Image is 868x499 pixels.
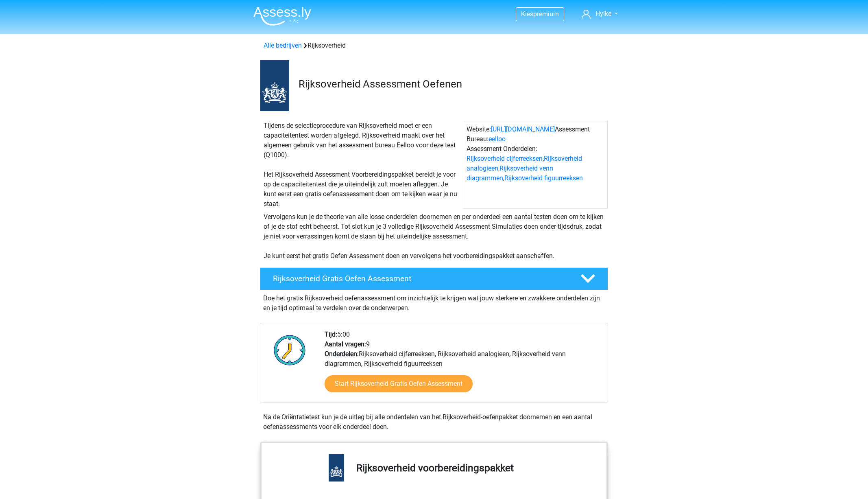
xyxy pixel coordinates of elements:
b: Aantal vragen: [325,340,366,348]
div: Website: Assessment Bureau: Assessment Onderdelen: , , , [463,121,608,209]
a: Rijksoverheid venn diagrammen [467,164,553,182]
span: Kies [521,10,533,18]
a: eelloo [489,135,506,143]
div: Tijdens de selectieprocedure van Rijksoverheid moet er een capaciteitentest worden afgelegd. Rijk... [260,121,463,209]
a: Hylke [578,9,621,19]
div: Na de Oriëntatietest kun je de uitleg bij alle onderdelen van het Rijksoverheid-oefenpakket doorn... [260,412,608,432]
div: Rijksoverheid [260,41,608,50]
a: Rijksoverheid figuurreeksen [504,174,583,182]
b: Tijd: [325,330,337,338]
a: Rijksoverheid analogieen [467,155,582,172]
h3: Rijksoverheid Assessment Oefenen [299,78,602,90]
span: premium [533,10,559,18]
img: Klok [269,330,310,370]
h4: Rijksoverheid Gratis Oefen Assessment [273,274,567,283]
b: Onderdelen: [325,350,359,358]
div: 5:00 9 Rijksoverheid cijferreeksen, Rijksoverheid analogieen, Rijksoverheid venn diagrammen, Rijk... [318,330,607,402]
div: Vervolgens kun je de theorie van alle losse onderdelen doornemen en per onderdeel een aantal test... [260,212,608,261]
a: [URL][DOMAIN_NAME] [491,125,555,133]
a: Kiespremium [516,9,564,20]
img: Assessly [253,7,311,26]
div: Doe het gratis Rijksoverheid oefenassessment om inzichtelijk te krijgen wat jouw sterkere en zwak... [260,290,608,313]
a: Alle bedrijven [264,42,302,49]
a: Rijksoverheid cijferreeksen [467,155,543,162]
a: Rijksoverheid Gratis Oefen Assessment [257,267,611,290]
a: Start Rijksoverheid Gratis Oefen Assessment [325,375,473,392]
span: Hylke [595,10,611,18]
